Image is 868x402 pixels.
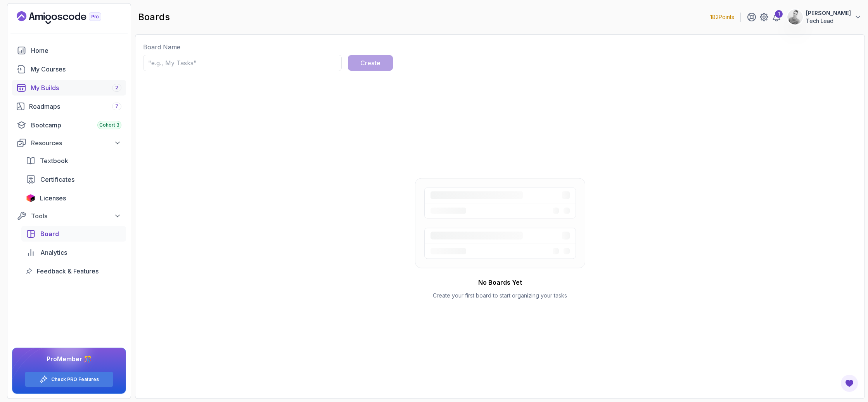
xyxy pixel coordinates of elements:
a: builds [12,80,126,96]
p: Board Name [143,42,857,52]
a: Check PRO Features [51,376,99,383]
h2: No Boards Yet [433,278,567,287]
input: "e.g., My Tasks" [143,55,342,71]
a: bootcamp [12,117,126,133]
a: feedback [21,263,126,279]
span: Analytics [40,248,67,257]
a: 1 [772,12,781,22]
button: Tools [12,209,126,223]
button: Resources [12,136,126,150]
a: certificates [21,172,126,187]
div: Resources [31,138,121,148]
div: My Builds [31,83,121,92]
a: board [21,226,126,242]
a: licenses [21,190,126,206]
p: [PERSON_NAME] [806,9,851,17]
span: 7 [115,103,118,110]
a: textbook [21,153,126,169]
span: Licenses [40,193,66,203]
div: Tools [31,211,121,221]
div: Create [360,58,380,68]
p: 182 Points [710,13,734,21]
span: Textbook [40,156,68,165]
div: 1 [775,10,783,18]
div: My Courses [31,64,121,74]
img: user profile image [788,10,802,24]
div: Roadmaps [29,102,121,111]
button: Open Feedback Button [840,374,859,393]
button: Check PRO Features [25,371,113,387]
span: Board [40,229,59,238]
a: roadmaps [12,99,126,114]
span: 2 [115,85,118,91]
p: Create your first board to start organizing your tasks [433,292,567,299]
a: Landing page [17,11,119,24]
img: jetbrains icon [26,194,35,202]
button: user profile image[PERSON_NAME]Tech Lead [787,9,862,25]
a: analytics [21,245,126,260]
p: Tech Lead [806,17,851,25]
h2: boards [138,11,170,23]
span: Cohort 3 [99,122,119,128]
button: Create [348,55,393,71]
span: Certificates [40,175,74,184]
div: Home [31,46,121,55]
a: home [12,43,126,58]
span: Feedback & Features [37,266,99,276]
a: courses [12,61,126,77]
div: Bootcamp [31,120,121,130]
